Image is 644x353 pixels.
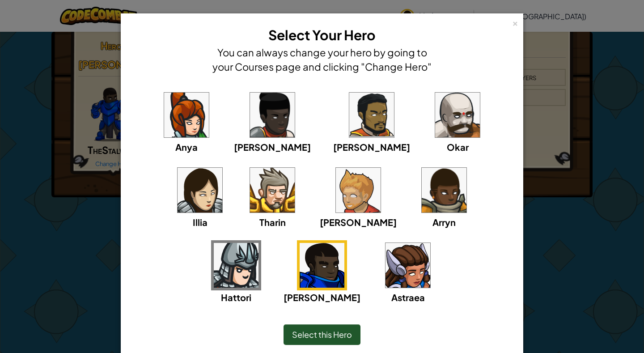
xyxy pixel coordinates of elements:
span: Astraea [391,292,425,303]
img: portrait.png [250,93,295,137]
span: Arryn [432,217,456,228]
span: Tharin [259,217,286,228]
span: Select this Hero [292,329,352,340]
img: portrait.png [164,93,209,137]
img: portrait.png [214,243,258,288]
img: portrait.png [422,168,466,213]
span: [PERSON_NAME] [333,141,410,153]
img: portrait.png [435,93,480,137]
img: portrait.png [178,168,222,213]
span: Anya [175,141,198,153]
span: Hattori [221,292,251,303]
span: [PERSON_NAME] [320,217,397,228]
span: Okar [447,141,469,153]
h3: Select Your Hero [210,25,434,45]
img: portrait.png [386,243,430,288]
img: portrait.png [250,168,295,213]
span: [PERSON_NAME] [234,141,311,153]
h4: You can always change your hero by going to your Courses page and clicking "Change Hero" [210,45,434,74]
span: Illia [193,217,208,228]
img: portrait.png [336,168,381,213]
span: [PERSON_NAME] [284,292,360,303]
img: portrait.png [349,93,394,137]
img: portrait.png [300,243,344,288]
div: × [512,17,518,27]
